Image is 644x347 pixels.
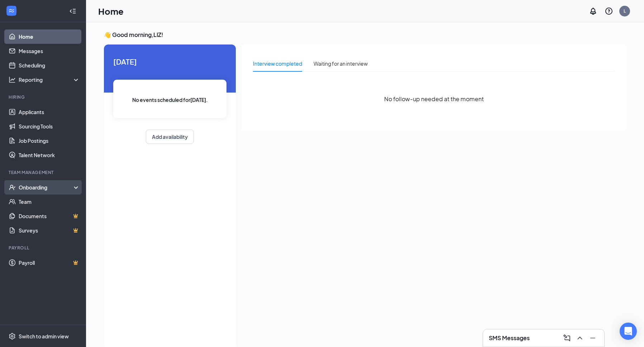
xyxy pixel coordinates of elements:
[19,223,80,238] a: SurveysCrown
[589,7,597,15] svg: Notifications
[9,94,78,100] div: Hiring
[9,184,16,191] svg: UserCheck
[19,76,80,83] div: Reporting
[624,8,626,14] div: L
[605,7,613,15] svg: QuestionInfo
[620,323,637,340] div: Open Intercom Messenger
[563,334,571,342] svg: ComposeMessage
[113,56,226,67] span: [DATE]
[19,148,80,162] a: Talent Network
[574,332,586,344] button: ChevronUp
[69,8,76,15] svg: Collapse
[588,334,597,342] svg: Minimize
[561,332,573,344] button: ComposeMessage
[9,245,78,251] div: Payroll
[19,194,80,209] a: Team
[19,133,80,148] a: Job Postings
[19,184,74,191] div: Onboarding
[576,334,584,342] svg: ChevronUp
[132,96,208,104] span: No events scheduled for [DATE] .
[9,169,78,175] div: Team Management
[19,119,80,133] a: Sourcing Tools
[98,5,124,17] h1: Home
[19,105,80,119] a: Applicants
[9,76,16,83] svg: Analysis
[19,58,80,72] a: Scheduling
[19,44,80,58] a: Messages
[314,60,368,67] div: Waiting for an interview
[8,7,15,14] svg: WorkstreamLogo
[19,209,80,223] a: DocumentsCrown
[253,60,302,67] div: Interview completed
[384,94,484,103] span: No follow-up needed at the moment
[19,255,80,270] a: PayrollCrown
[19,29,80,44] a: Home
[9,333,16,340] svg: Settings
[587,332,598,344] button: Minimize
[489,334,530,342] h3: SMS Messages
[104,31,626,39] h3: 👋 Good morning, LIZ !
[19,333,69,340] div: Switch to admin view
[146,130,194,144] button: Add availability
